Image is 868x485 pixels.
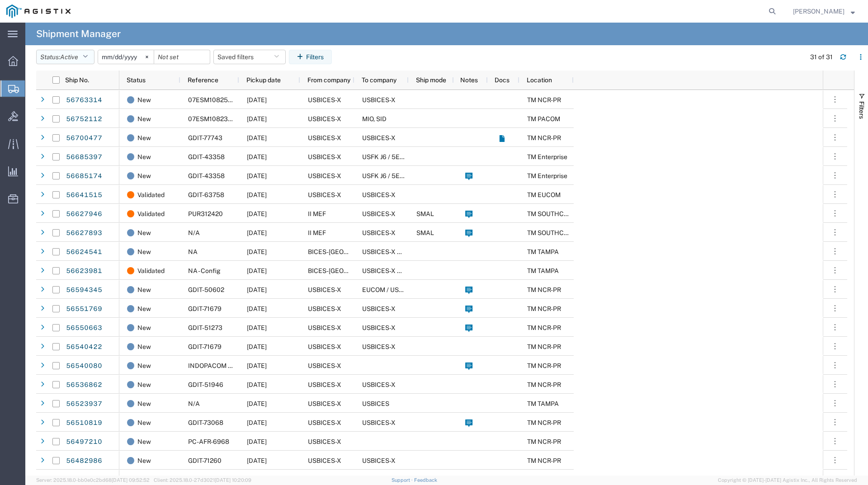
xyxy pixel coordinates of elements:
a: 56685174 [66,169,103,184]
a: 56510819 [66,416,103,430]
input: Not set [154,50,210,64]
span: TM NCR-PR [527,457,561,464]
span: TM Enterprise [527,153,567,160]
span: Status [127,76,146,84]
span: USBICES-X [308,362,341,369]
span: BICES-TAMPA [308,267,393,274]
a: 56627946 [66,207,103,221]
span: II MEF [308,229,326,236]
span: USBICES-X [362,229,396,236]
span: 08/19/2025 [247,400,267,407]
span: 09/02/2025 [247,172,267,179]
span: USBICES-X [362,381,396,388]
span: USBICES-X [362,419,396,426]
span: New [137,280,151,299]
span: SMAL [416,210,434,217]
span: USFK J6 / 5EK325 KOAM [362,153,436,160]
span: Validated [137,261,165,280]
span: USBICES-X [308,381,341,388]
span: USBICES-X [308,172,341,179]
span: 08/20/2025 [247,324,267,331]
span: [DATE] 09:52:52 [112,477,150,483]
span: PUR312420 [188,210,223,217]
span: 08/27/2025 [247,229,267,236]
span: GDIT-71260 [188,457,222,464]
span: Ship mode [416,76,446,84]
span: USBICES-X [308,286,341,293]
span: New [137,375,151,394]
span: 09/09/2025 [247,457,267,464]
input: Not set [98,50,154,64]
span: 08/27/2025 [247,248,267,255]
span: New [137,318,151,337]
span: New [137,242,151,261]
span: TM EUCOM [527,191,561,198]
span: GDIT-50602 [188,286,224,293]
span: New [137,337,151,356]
a: 56482986 [66,454,103,468]
span: INDOPACOM TEST [188,362,243,369]
span: N/A [188,229,200,236]
span: BICES-TAMPA [308,248,393,255]
button: Saved filters [213,50,286,64]
span: USBICES-X [362,191,396,198]
span: GDIT-43358 [188,172,225,179]
span: 08/22/2025 [247,362,267,369]
span: USBICES-X Logistics [362,267,423,274]
span: TM TAMPA [527,267,559,274]
a: Feedback [414,477,437,483]
span: Validated [137,204,165,223]
span: 09/09/2025 [247,96,267,104]
span: 08/19/2025 [247,343,267,350]
a: 56624541 [66,245,103,259]
span: GDIT-71679 [188,343,222,350]
span: Client: 2025.18.0-27d3021 [154,477,251,483]
span: TM NCR-PR [527,438,561,445]
span: N/A [188,400,200,407]
a: 56641515 [66,188,103,202]
span: New [137,147,151,166]
a: 56536862 [66,378,103,392]
span: USBICES-X [308,96,341,104]
span: USBICES-X [362,343,396,350]
span: New [137,109,151,128]
span: USBICES-X [362,96,396,104]
span: 08/14/2025 [247,438,267,445]
span: 09/10/2025 [247,115,267,122]
span: TM NCR-PR [527,343,561,350]
span: 08/20/2025 [247,305,267,312]
span: TM SOUTHCOM [527,210,574,217]
span: New [137,394,151,413]
span: TM NCR-PR [527,134,561,141]
span: USBICES-X [308,324,341,331]
span: USBICES-X [308,305,341,312]
span: 09/04/2025 [247,419,267,426]
span: 08/29/2025 [247,191,267,198]
span: SMAL [416,229,434,236]
span: USBICES-X [362,210,396,217]
span: PC-AFR-6968 [188,438,229,445]
a: 56752112 [66,112,103,127]
span: GDIT-63758 [188,191,224,198]
span: USBICES-X [308,400,341,407]
span: 07ESM1082579 [188,96,236,104]
span: 08/19/2025 [247,381,267,388]
span: TM NCR-PR [527,419,561,426]
span: USBICES-X [308,115,341,122]
span: Docs [495,76,509,84]
span: New [137,299,151,318]
span: USBICES-X [308,343,341,350]
span: To company [362,76,396,84]
span: USBICES-X [362,305,396,312]
span: GDIT-77743 [188,134,222,141]
span: 09/09/2025 [247,134,267,141]
span: MIO, SID [362,115,387,122]
span: USBICES-X [362,457,396,464]
span: II MEF [308,210,326,217]
span: NA - Config [188,267,221,274]
span: Validated [137,185,165,204]
span: Filters [858,101,865,119]
span: New [137,451,151,470]
span: Stuart Packer [793,6,844,16]
span: GDIT-73068 [188,419,223,426]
